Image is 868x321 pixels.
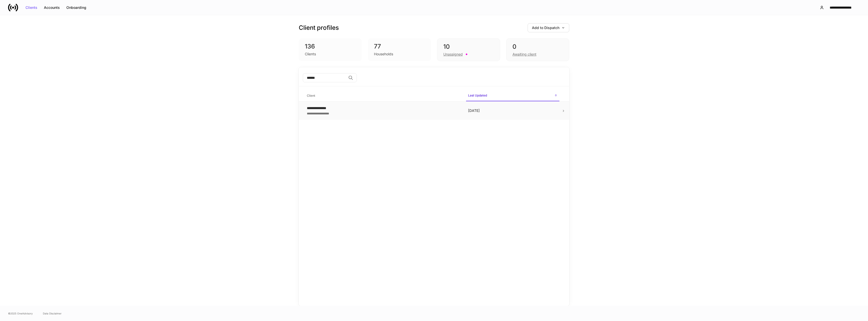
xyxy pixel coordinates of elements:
[25,6,37,9] div: Clients
[443,43,494,51] div: 10
[305,52,316,57] div: Clients
[437,38,500,61] div: 10Unassigned
[66,6,86,9] div: Onboarding
[468,93,487,98] h6: Last Updated
[443,52,463,57] div: Unassigned
[468,108,557,113] p: [DATE]
[63,4,90,12] button: Onboarding
[374,42,425,51] div: 77
[512,43,563,51] div: 0
[512,52,536,57] div: Awaiting client
[41,4,63,12] button: Accounts
[44,6,60,9] div: Accounts
[299,24,339,32] h3: Client profiles
[466,90,559,101] span: Last Updated
[532,26,565,30] div: Add to Dispatch
[22,4,41,12] button: Clients
[506,38,569,61] div: 0Awaiting client
[307,93,315,98] h6: Client
[8,311,33,315] span: © 2025 OneAdvisory
[374,52,393,57] div: Households
[305,91,462,101] span: Client
[43,311,62,315] a: Data Disclaimer
[528,23,569,32] button: Add to Dispatch
[305,42,356,51] div: 136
